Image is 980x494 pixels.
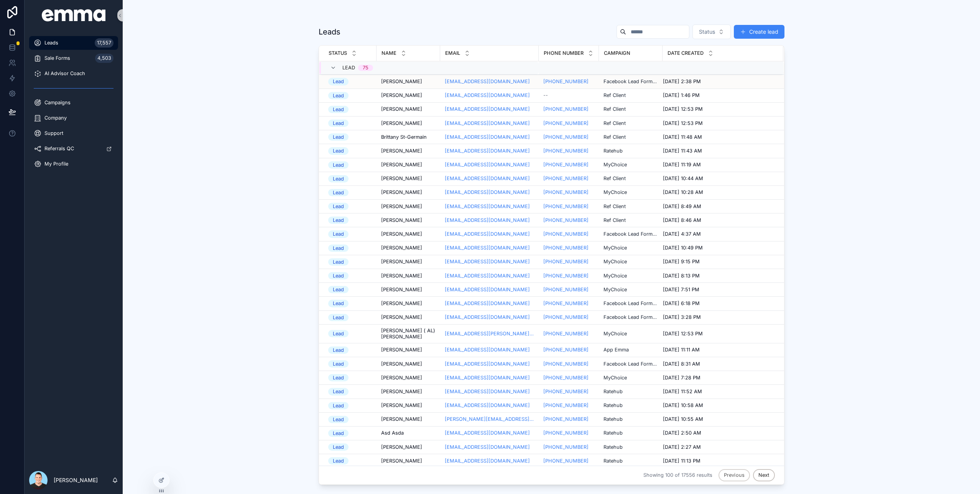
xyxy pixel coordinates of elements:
[381,314,422,320] span: [PERSON_NAME]
[663,347,774,353] a: [DATE] 11:11 AM
[333,286,344,293] div: Lead
[543,148,594,154] a: [PHONE_NUMBER]
[29,36,118,50] a: Leads17,557
[603,245,627,251] span: MyChoice
[543,106,589,112] a: [PHONE_NUMBER]
[603,134,658,140] a: Ref Client
[95,54,113,63] div: 4,503
[381,92,436,98] a: [PERSON_NAME]
[603,92,658,98] a: Ref Client
[381,162,422,168] span: [PERSON_NAME]
[603,259,627,265] span: MyChoice
[381,347,436,353] a: [PERSON_NAME]
[445,347,534,353] a: [EMAIL_ADDRESS][DOMAIN_NAME]
[445,106,530,112] a: [EMAIL_ADDRESS][DOMAIN_NAME]
[381,204,422,210] span: [PERSON_NAME]
[603,231,658,237] a: Facebook Lead Form 50+
[543,217,589,223] a: [PHONE_NUMBER]
[333,92,344,99] div: Lead
[44,40,58,46] span: Leads
[333,272,344,279] div: Lead
[445,204,534,210] a: [EMAIL_ADDRESS][DOMAIN_NAME]
[29,157,118,171] a: My Profile
[333,300,344,307] div: Lead
[445,217,530,223] a: [EMAIL_ADDRESS][DOMAIN_NAME]
[603,331,658,337] a: MyChoice
[543,120,594,126] a: [PHONE_NUMBER]
[445,120,530,126] a: [EMAIL_ADDRESS][DOMAIN_NAME]
[692,25,731,39] button: Select Button
[381,245,436,251] a: [PERSON_NAME]
[445,162,530,168] a: [EMAIL_ADDRESS][DOMAIN_NAME]
[328,314,372,321] a: Lead
[663,245,703,251] span: [DATE] 10:49 PM
[95,38,113,48] div: 17,557
[603,134,626,140] a: Ref Client
[445,79,534,85] a: [EMAIL_ADDRESS][DOMAIN_NAME]
[543,231,594,237] a: [PHONE_NUMBER]
[663,189,703,195] span: [DATE] 10:28 AM
[603,79,658,85] a: Facebook Lead Form 50+
[603,217,626,223] a: Ref Client
[381,273,422,279] span: [PERSON_NAME]
[663,287,774,293] a: [DATE] 7:51 PM
[445,134,530,140] a: [EMAIL_ADDRESS][DOMAIN_NAME]
[603,300,658,307] span: Facebook Lead Form 50+
[543,106,594,112] a: [PHONE_NUMBER]
[603,361,658,367] a: Facebook Lead Form 50+
[333,330,344,337] div: Lead
[663,217,774,223] a: [DATE] 8:46 AM
[663,204,701,210] span: [DATE] 8:49 AM
[445,120,534,126] a: [EMAIL_ADDRESS][DOMAIN_NAME]
[44,100,71,106] span: Campaigns
[44,161,68,167] span: My Profile
[663,314,774,320] a: [DATE] 3:28 PM
[543,120,589,126] a: [PHONE_NUMBER]
[734,25,784,39] button: Create lead
[543,162,589,168] a: [PHONE_NUMBER]
[543,347,589,353] a: [PHONE_NUMBER]
[29,142,118,156] a: Referrals QC
[603,162,627,168] a: MyChoice
[663,287,699,293] span: [DATE] 7:51 PM
[663,300,774,307] a: [DATE] 6:18 PM
[328,175,372,182] a: Lead
[445,134,534,140] a: [EMAIL_ADDRESS][DOMAIN_NAME]
[445,176,530,182] a: [EMAIL_ADDRESS][DOMAIN_NAME]
[663,259,774,265] a: [DATE] 9:15 PM
[543,259,589,265] a: [PHONE_NUMBER]
[543,148,589,154] a: [PHONE_NUMBER]
[663,245,774,251] a: [DATE] 10:49 PM
[543,259,594,265] a: [PHONE_NUMBER]
[543,92,548,98] span: --
[445,231,534,237] a: [EMAIL_ADDRESS][DOMAIN_NAME]
[663,300,700,307] span: [DATE] 6:18 PM
[543,245,589,251] a: [PHONE_NUMBER]
[663,162,774,168] a: [DATE] 11:19 AM
[381,217,436,223] a: [PERSON_NAME]
[328,106,372,113] a: Lead
[603,92,626,98] a: Ref Client
[603,120,658,126] a: Ref Client
[328,245,372,252] a: Lead
[328,92,372,99] a: Lead
[445,79,530,85] a: [EMAIL_ADDRESS][DOMAIN_NAME]
[445,189,534,195] a: [EMAIL_ADDRESS][DOMAIN_NAME]
[603,148,623,154] a: Ratehub
[543,361,589,367] a: [PHONE_NUMBER]
[445,162,534,168] a: [EMAIL_ADDRESS][DOMAIN_NAME]
[603,245,658,251] a: MyChoice
[381,259,436,265] a: [PERSON_NAME]
[445,245,534,251] a: [EMAIL_ADDRESS][DOMAIN_NAME]
[603,120,626,126] a: Ref Client
[663,361,774,367] a: [DATE] 8:31 AM
[543,189,594,195] a: [PHONE_NUMBER]
[381,162,436,168] a: [PERSON_NAME]
[603,287,658,293] a: MyChoice
[381,148,422,154] span: [PERSON_NAME]
[603,331,627,337] a: MyChoice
